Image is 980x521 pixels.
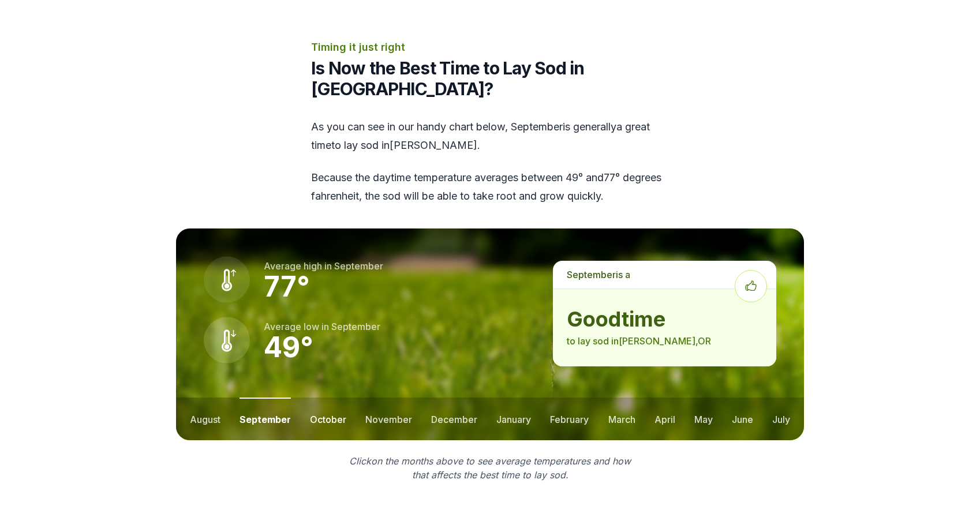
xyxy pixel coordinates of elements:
strong: good time [567,308,762,331]
button: november [365,398,412,440]
button: march [608,398,635,440]
p: Average high in [264,259,383,273]
p: Because the daytime temperature averages between 49 ° and 77 ° degrees fahrenheit, the sod will b... [311,168,669,205]
p: to lay sod in [PERSON_NAME] , OR [567,334,762,348]
p: Average low in [264,320,380,333]
button: september [240,398,291,440]
button: july [772,398,790,440]
span: september [331,321,380,332]
p: Timing it just right [311,39,669,55]
p: Click on the months above to see average temperatures and how that affects the best time to lay sod. [342,454,638,482]
button: august [190,398,220,440]
button: december [431,398,477,440]
strong: 77 ° [264,269,310,303]
h2: Is Now the Best Time to Lay Sod in [GEOGRAPHIC_DATA]? [311,58,669,99]
button: february [550,398,589,440]
button: april [654,398,675,440]
button: october [310,398,346,440]
strong: 49 ° [264,330,313,364]
button: june [732,398,753,440]
button: january [496,398,531,440]
div: As you can see in our handy chart below, is generally a great time to lay sod in [PERSON_NAME] . [311,118,669,205]
button: may [694,398,713,440]
span: september [334,260,383,272]
span: september [567,269,616,280]
span: september [511,121,563,133]
p: is a [553,261,776,288]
